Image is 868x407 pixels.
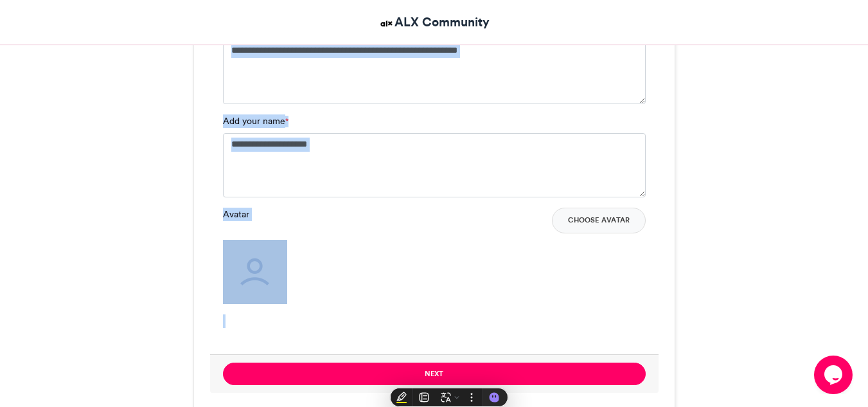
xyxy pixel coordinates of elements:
img: user_filled.png [223,240,287,304]
button: Choose Avatar [552,208,646,233]
label: Add your name [223,114,288,128]
button: Next [223,363,646,385]
label: Avatar [223,208,249,221]
a: ALX Community [378,13,490,32]
img: ALX Community [378,15,394,32]
iframe: chat widget [814,356,855,394]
